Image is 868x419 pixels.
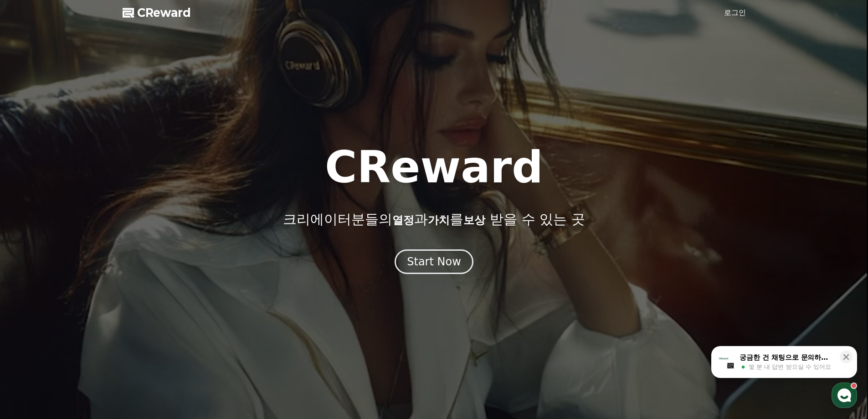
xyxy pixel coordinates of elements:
[463,214,485,227] span: 보상
[123,5,191,20] a: CReward
[395,249,473,274] button: Start Now
[407,254,461,269] div: Start Now
[395,259,473,267] a: Start Now
[392,214,414,227] span: 열정
[137,5,191,20] span: CReward
[724,7,746,18] a: 로그인
[283,211,585,228] p: 크리에이터분들의 과 를 받을 수 있는 곳
[428,214,450,227] span: 가치
[325,145,543,189] h1: CReward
